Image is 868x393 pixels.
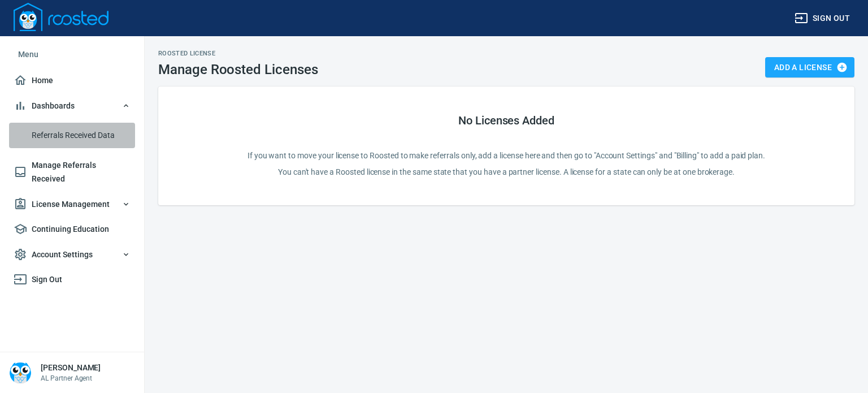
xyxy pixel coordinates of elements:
a: Manage Referrals Received [9,153,135,192]
span: Sign Out [14,273,131,287]
h6: [PERSON_NAME] [41,362,101,373]
li: Menu [9,41,135,68]
button: Add a License [765,57,854,78]
button: Account Settings [9,242,135,267]
img: Logo [14,3,108,31]
img: Person [9,361,32,384]
span: License Management [14,197,131,211]
span: Dashboards [14,99,131,113]
a: Referrals Received Data [9,123,135,148]
button: Sign out [790,8,854,29]
a: Home [9,68,135,93]
h1: Manage Roosted Licenses [158,62,318,77]
a: Continuing Education [9,217,135,242]
h2: Roosted License [158,50,318,57]
iframe: Chat [820,342,860,385]
p: AL Partner Agent [41,373,101,383]
span: Sign out [795,11,850,25]
button: License Management [9,192,135,217]
span: Add a License [774,61,845,75]
span: Referrals Received Data [32,128,131,142]
button: Dashboards [9,93,135,119]
a: Sign Out [9,267,135,292]
h4: No Licenses Added [158,87,854,145]
h6: You can't have a Roosted license in the same state that you have a partner license. A license for... [158,166,854,205]
span: Account Settings [14,248,131,262]
h6: If you want to move your license to Roosted to make referrals only, add a license here and then g... [158,150,854,162]
span: Manage Referrals Received [14,158,131,186]
span: Home [14,74,131,88]
span: Continuing Education [14,222,131,236]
